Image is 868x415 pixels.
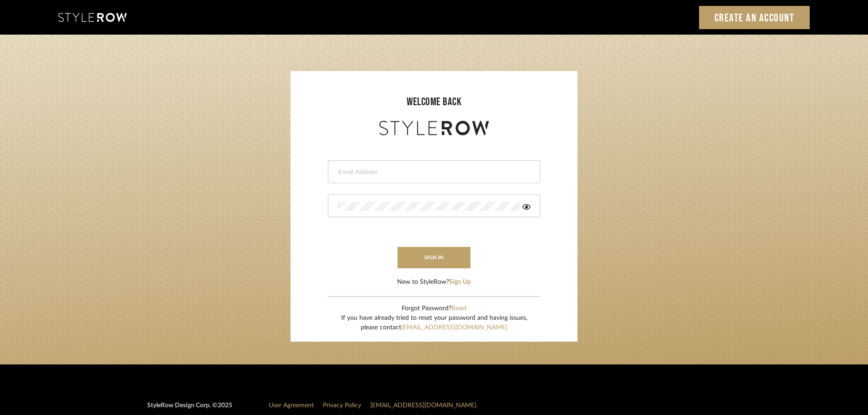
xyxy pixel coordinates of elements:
div: If you have already tried to reset your password and having issues, please contact [341,313,527,333]
a: Create an Account [699,6,810,29]
a: [EMAIL_ADDRESS][DOMAIN_NAME] [401,324,507,331]
button: Reset [451,304,467,313]
div: Forgot Password? [341,304,527,313]
div: welcome back [300,94,568,110]
a: [EMAIL_ADDRESS][DOMAIN_NAME] [370,402,476,409]
div: New to StyleRow? [397,277,471,287]
button: sign in [398,247,470,268]
a: Privacy Policy [323,402,361,409]
input: Email Address [337,168,528,177]
a: User Agreement [269,402,314,409]
button: Sign Up [449,277,471,287]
